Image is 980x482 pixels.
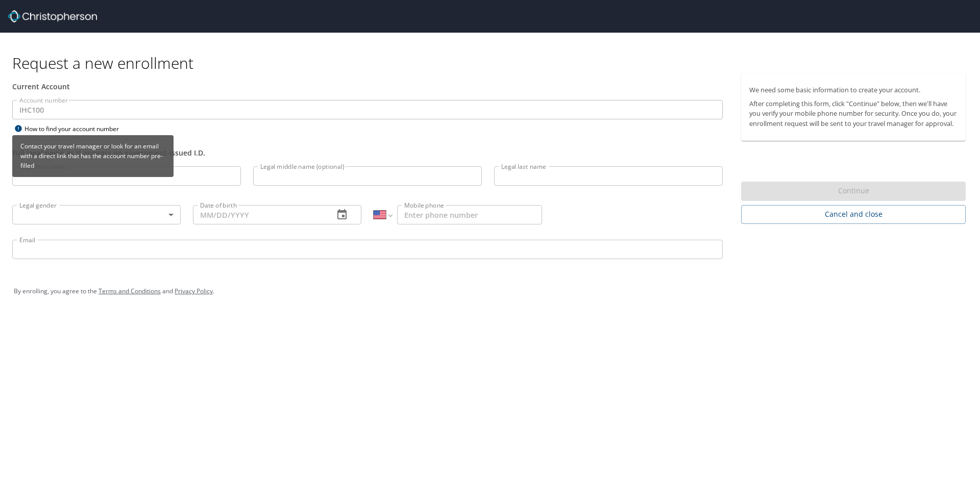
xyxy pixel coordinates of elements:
input: MM/DD/YYYY [193,205,326,224]
div: By enrolling, you agree to the and . [14,278,966,304]
div: Full legal name as it appears on government-issued I.D. [12,147,723,158]
h1: Request a new enrollment [12,53,974,73]
p: We need some basic information to create your account. [749,85,958,95]
p: After completing this form, click "Continue" below, then we'll have you verify your mobile phone ... [749,99,958,129]
button: Cancel and close [741,205,966,224]
img: cbt logo [8,10,97,22]
div: How to find your account number [12,122,140,135]
span: Cancel and close [749,208,958,221]
div: Current Account [12,81,723,92]
div: ​ [12,205,181,224]
p: Contact your travel manager or look for an email with a direct link that has the account number p... [16,137,169,175]
a: Privacy Policy [175,287,213,295]
input: Enter phone number [397,205,542,224]
a: Terms and Conditions [99,287,161,295]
